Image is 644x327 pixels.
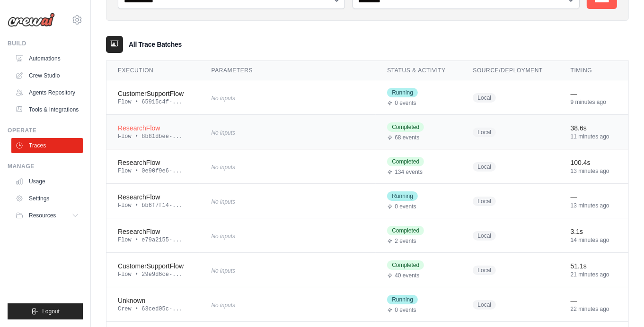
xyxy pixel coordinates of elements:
[473,162,496,172] span: Local
[211,267,235,274] span: No inputs
[8,13,55,27] img: Logo
[118,202,188,209] div: Flow • bb6f7f14-...
[211,233,235,240] span: No inputs
[118,227,188,236] div: ResearchFlow
[200,61,376,80] th: Parameters
[571,89,617,98] div: —
[11,68,83,83] a: Crew Studio
[106,149,628,184] tr: View details for ResearchFlow execution
[211,302,235,309] span: No inputs
[106,184,628,218] tr: View details for ResearchFlow execution
[118,123,188,133] div: ResearchFlow
[118,158,188,167] div: ResearchFlow
[395,99,416,107] span: 0 events
[571,227,617,236] div: 3.1s
[118,271,188,278] div: Flow • 29e9d6ce-...
[211,126,364,138] div: No inputs
[211,164,235,171] span: No inputs
[211,198,235,205] span: No inputs
[8,303,83,319] button: Logout
[211,95,235,102] span: No inputs
[211,129,235,136] span: No inputs
[387,226,424,235] span: Completed
[106,218,628,253] tr: View details for ResearchFlow execution
[571,202,617,209] div: 13 minutes ago
[106,287,628,322] tr: View details for Unknown execution
[571,296,617,305] div: —
[473,128,496,137] span: Local
[11,174,83,189] a: Usage
[8,40,83,47] div: Build
[106,115,628,149] tr: View details for ResearchFlow execution
[395,134,419,141] span: 68 events
[387,122,424,132] span: Completed
[571,261,617,271] div: 51.1s
[571,167,617,175] div: 13 minutes ago
[473,300,496,310] span: Local
[129,40,182,49] h3: All Trace Batches
[571,305,617,313] div: 22 minutes ago
[8,163,83,170] div: Manage
[11,138,83,153] a: Traces
[395,203,416,210] span: 0 events
[473,197,496,206] span: Local
[473,231,496,241] span: Local
[395,237,416,245] span: 2 events
[42,308,60,315] span: Logout
[559,61,628,80] th: Timing
[387,260,424,270] span: Completed
[461,61,559,80] th: Source/Deployment
[571,271,617,278] div: 21 minutes ago
[571,158,617,167] div: 100.4s
[8,127,83,134] div: Operate
[387,295,418,304] span: Running
[387,191,418,201] span: Running
[395,168,423,176] span: 134 events
[211,160,364,173] div: No inputs
[118,98,188,106] div: Flow • 65915c4f-...
[11,85,83,100] a: Agents Repository
[29,212,56,219] span: Resources
[571,236,617,244] div: 14 minutes ago
[106,253,628,287] tr: View details for CustomerSupportFlow execution
[11,191,83,206] a: Settings
[211,298,364,311] div: No inputs
[571,98,617,106] div: 9 minutes ago
[118,167,188,175] div: Flow • 0e90f9e6-...
[211,229,364,242] div: No inputs
[395,306,416,314] span: 0 events
[118,305,188,313] div: Crew • 63ced05c-...
[473,93,496,103] span: Local
[387,88,418,97] span: Running
[473,266,496,275] span: Local
[211,264,364,276] div: No inputs
[211,195,364,207] div: No inputs
[118,296,188,305] div: Unknown
[106,80,628,115] tr: View details for CustomerSupportFlow execution
[211,91,364,104] div: No inputs
[106,61,200,80] th: Execution
[376,61,461,80] th: Status & Activity
[11,102,83,117] a: Tools & Integrations
[387,157,424,166] span: Completed
[118,261,188,271] div: CustomerSupportFlow
[118,236,188,244] div: Flow • e79a2155-...
[395,272,419,279] span: 40 events
[118,192,188,202] div: ResearchFlow
[118,89,188,98] div: CustomerSupportFlow
[118,133,188,140] div: Flow • 8b81dbee-...
[571,123,617,133] div: 38.6s
[571,192,617,202] div: —
[571,133,617,140] div: 11 minutes ago
[11,51,83,66] a: Automations
[11,208,83,223] button: Resources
